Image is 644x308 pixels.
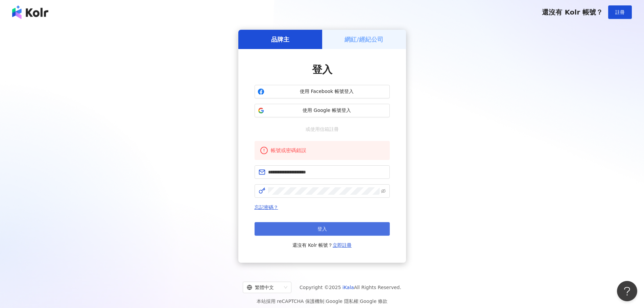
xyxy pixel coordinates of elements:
span: | [324,299,326,304]
span: | [358,299,360,304]
button: 使用 Facebook 帳號登入 [255,85,390,98]
h5: 品牌主 [271,35,289,44]
div: 繁體中文 [247,282,281,293]
iframe: Help Scout Beacon - Open [617,281,637,301]
a: iKala [342,285,354,290]
a: Google 條款 [360,299,387,304]
span: 使用 Facebook 帳號登入 [267,88,387,95]
button: 使用 Google 帳號登入 [255,104,390,117]
span: 登入 [317,226,327,232]
a: 忘記密碼？ [255,205,278,210]
span: 或使用信箱註冊 [301,125,343,133]
a: Google 隱私權 [326,299,358,304]
span: 登入 [312,64,332,75]
button: 註冊 [608,5,632,19]
div: 帳號或密碼錯誤 [271,146,384,155]
span: eye-invisible [381,189,386,193]
span: 使用 Google 帳號登入 [267,107,387,114]
span: 還沒有 Kolr 帳號？ [542,8,603,16]
a: 立即註冊 [333,242,352,248]
img: logo [12,5,48,19]
span: 註冊 [615,9,625,15]
h5: 網紅/經紀公司 [344,35,383,44]
span: 還沒有 Kolr 帳號？ [292,241,352,249]
span: Copyright © 2025 All Rights Reserved. [300,283,401,291]
button: 登入 [255,222,390,236]
span: 本站採用 reCAPTCHA 保護機制 [257,297,387,305]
